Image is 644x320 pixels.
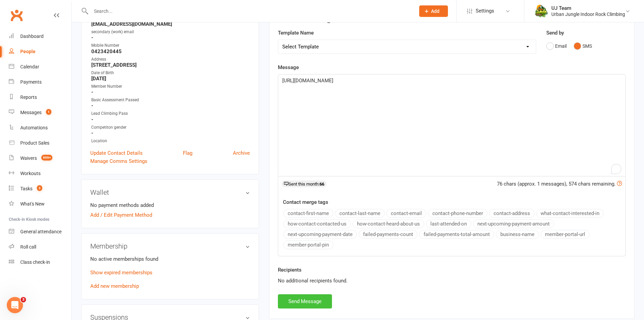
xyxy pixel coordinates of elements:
button: member-portal-url [541,230,590,239]
div: Workouts [20,171,41,176]
div: Reports [20,94,37,100]
a: Add / Edit Payment Method [90,211,152,219]
span: 999+ [41,155,52,161]
div: No additional recipients found. [278,277,626,285]
a: Messages 1 [9,105,71,120]
button: Add [419,5,448,17]
div: Automations [20,125,48,130]
button: business-name [496,230,539,239]
div: Calendar [20,64,39,69]
a: Workouts [9,166,71,181]
button: last-attended-on [426,219,471,228]
button: contact-address [489,209,534,218]
a: Add new membership [90,283,139,289]
div: Address [91,56,250,63]
a: Automations [9,120,71,135]
li: No payment methods added [90,201,250,209]
div: Dashboard [20,34,44,39]
div: Messages [20,110,42,115]
span: 3 [21,297,26,302]
strong: - [91,35,250,41]
div: Tasks [20,186,32,191]
button: failed-payments-count [359,230,418,239]
div: Sent this month: [282,180,327,187]
a: Tasks 3 [9,181,71,196]
strong: - [91,116,250,123]
strong: [EMAIL_ADDRESS][DOMAIN_NAME] [91,21,250,27]
a: Class kiosk mode [9,255,71,270]
button: Send Message [278,294,332,308]
a: Payments [9,74,71,90]
label: Template Name [278,29,314,37]
div: 76 chars (approx. 1 messages), 574 chars remaining. [497,180,622,188]
a: Show expired memberships [90,270,152,276]
div: Class check-in [20,259,50,265]
strong: - [91,130,250,136]
button: Email [546,40,567,52]
div: To enrich screen reader interactions, please activate Accessibility in Grammarly extension settings [278,74,625,176]
a: Calendar [9,59,71,74]
a: Waivers 999+ [9,151,71,166]
a: Update Contact Details [90,149,143,157]
a: Roll call [9,239,71,255]
button: member-portal-pin [283,240,333,249]
a: What's New [9,196,71,212]
span: Add [431,8,439,14]
button: contact-first-name [283,209,333,218]
a: Reports [9,90,71,105]
a: General attendance kiosk mode [9,224,71,239]
strong: - [91,103,250,109]
div: Urban Jungle Indoor Rock Climbing [551,11,625,17]
a: Clubworx [8,7,25,24]
h3: Wallet [90,189,250,196]
a: Dashboard [9,29,71,44]
div: secondary (work) email [91,29,250,35]
label: Message [278,63,299,71]
div: General attendance [20,229,62,234]
strong: 66 [319,182,324,187]
button: contact-phone-number [428,209,487,218]
button: next-upcoming-payment-date [283,230,357,239]
div: Basic Assessment Passed [91,97,250,103]
div: Member Number [91,83,250,90]
div: Mobile Number [91,42,250,49]
div: Date of Birth [91,70,250,76]
button: how-contact-contacted-us [283,219,351,228]
span: 1 [46,109,51,115]
button: how-contact-heard-about-us [353,219,424,228]
strong: [STREET_ADDRESS] [91,62,250,68]
button: next-upcoming-payment-amount [473,219,554,228]
div: Location [91,138,250,144]
a: Archive [233,149,250,157]
strong: - [91,89,250,95]
div: People [20,49,35,54]
span: 3 [37,185,42,191]
button: contact-last-name [335,209,385,218]
p: No active memberships found [90,255,250,263]
strong: 0423420445 [91,48,250,55]
img: thumb_image1578111135.png [534,4,548,18]
h3: New Message [278,13,626,23]
button: failed-payments-total-amount [419,230,494,239]
label: Send by [546,29,564,37]
label: Recipients [278,266,302,274]
button: what-contact-interested-in [536,209,604,218]
div: UJ Team [551,5,625,11]
label: Contact merge tags [283,198,328,206]
button: contact-email [386,209,426,218]
span: [URL][DOMAIN_NAME] [282,78,333,84]
h3: Membership [90,242,250,250]
a: Product Sales [9,135,71,151]
div: Roll call [20,244,36,250]
div: Lead Climbing Pass [91,110,250,117]
a: Manage Comms Settings [90,157,147,165]
div: What's New [20,201,45,207]
div: Competiton gender [91,124,250,131]
input: Search... [89,6,410,16]
iframe: Intercom live chat [7,297,23,313]
div: Payments [20,79,42,85]
a: People [9,44,71,59]
div: Waivers [20,155,37,161]
button: SMS [574,40,592,52]
a: Flag [183,149,192,157]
